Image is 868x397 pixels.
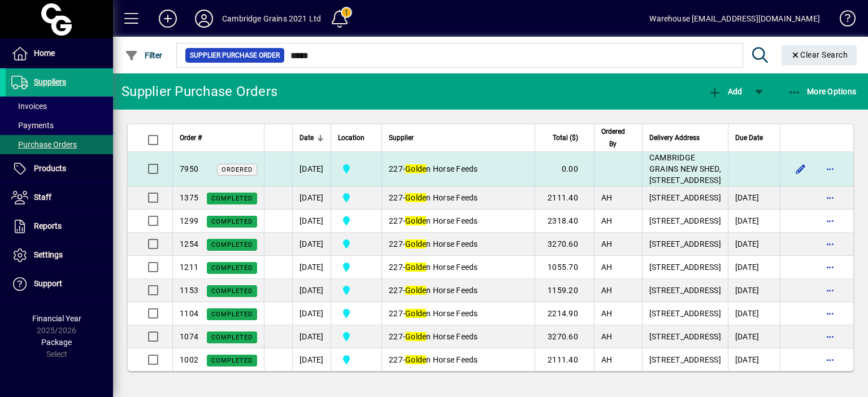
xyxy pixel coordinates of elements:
td: [STREET_ADDRESS] [642,186,728,210]
span: 1254 [180,239,198,248]
button: More options [821,160,839,178]
span: 1002 [180,355,198,364]
td: - [381,186,535,210]
span: Completed [211,241,253,248]
span: AH [601,239,613,248]
span: 7950 [180,164,198,173]
span: Purchase Orders [11,140,77,149]
em: Golde [405,216,426,225]
td: - [381,325,535,348]
span: 227 [389,193,403,202]
a: Settings [6,241,113,269]
span: Filter [125,51,163,60]
td: [DATE] [292,152,331,186]
button: More options [821,235,839,253]
td: - [381,279,535,302]
span: 227 [389,216,403,225]
span: n Horse Feeds [405,309,478,318]
span: Date [300,132,314,144]
button: Edit [792,160,810,178]
span: 1375 [180,193,198,202]
span: Reports [34,221,62,230]
td: - [381,302,535,325]
span: AH [601,286,613,295]
span: 1153 [180,286,198,295]
span: Cambridge Grains 2021 Ltd [338,330,375,343]
span: AH [601,332,613,341]
span: 227 [389,239,403,248]
div: Cambridge Grains 2021 Ltd [222,10,321,28]
div: Ordered By [601,125,635,150]
td: [STREET_ADDRESS] [642,233,728,256]
td: [DATE] [292,233,331,256]
span: Invoices [11,102,47,111]
button: More options [821,328,839,346]
td: [DATE] [728,325,780,348]
em: Golde [405,193,426,202]
td: [STREET_ADDRESS] [642,279,728,302]
span: AH [601,309,613,318]
span: Products [34,164,66,173]
td: [DATE] [292,348,331,371]
td: 1159.20 [535,279,594,302]
span: Ordered [222,166,253,173]
span: Completed [211,287,253,295]
span: n Horse Feeds [405,239,478,248]
span: Completed [211,357,253,364]
button: Profile [186,8,222,29]
span: n Horse Feeds [405,355,478,364]
td: 1055.70 [535,256,594,279]
span: 1104 [180,309,198,318]
em: Golde [405,263,426,272]
td: - [381,256,535,279]
span: Cambridge Grains 2021 Ltd [338,214,375,228]
span: Delivery Address [649,132,700,144]
div: Date [300,132,324,144]
span: 1299 [180,216,198,225]
span: AH [601,216,613,225]
span: Clear Search [791,50,848,59]
td: [STREET_ADDRESS] [642,256,728,279]
span: Suppliers [34,77,66,86]
span: Location [338,132,364,144]
em: Golde [405,286,426,295]
span: AH [601,263,613,272]
a: Invoices [6,97,113,116]
span: 1211 [180,263,198,272]
div: Due Date [735,132,773,144]
span: Payments [11,121,54,130]
span: 227 [389,164,403,173]
td: [DATE] [728,186,780,210]
span: n Horse Feeds [405,216,478,225]
td: [DATE] [728,256,780,279]
button: More options [821,304,839,322]
td: - [381,348,535,371]
span: Supplier Purchase Order [190,50,280,61]
span: Supplier [389,132,414,144]
span: Completed [211,218,253,225]
td: 3270.60 [535,233,594,256]
span: Ordered By [601,125,625,150]
td: - [381,152,535,186]
button: More options [821,189,839,207]
span: Order # [180,132,202,144]
button: Filter [122,45,166,66]
span: Add [708,87,742,96]
td: 0.00 [535,152,594,186]
span: More Options [788,87,857,96]
span: AH [601,355,613,364]
td: [STREET_ADDRESS] [642,348,728,371]
td: [DATE] [728,279,780,302]
span: Support [34,279,62,288]
button: Add [150,8,186,29]
td: [DATE] [292,325,331,348]
a: Payments [6,116,113,135]
button: More options [821,351,839,369]
span: 227 [389,309,403,318]
td: [DATE] [728,348,780,371]
td: CAMBRIDGE GRAINS NEW SHED, [STREET_ADDRESS] [642,152,728,186]
span: Completed [211,334,253,341]
button: More Options [785,81,860,102]
div: Supplier [389,132,528,144]
a: Staff [6,184,113,212]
